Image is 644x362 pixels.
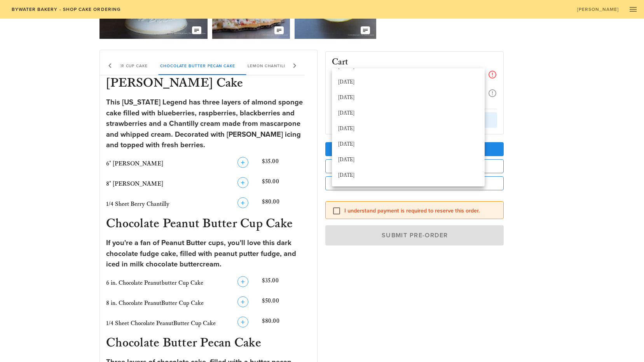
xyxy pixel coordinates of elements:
span: Bywater Bakery - Shop Cake Ordering [11,7,121,12]
span: 6 in. Chocolate Peanutbutter Cup Cake [106,279,203,287]
a: Bywater Bakery - Shop Cake Ordering [6,4,126,15]
span: 1/4 Sheet Chocolate PeanutButter Cup Cake [106,320,216,327]
div: This [US_STATE] Legend has three layers of almond sponge cake filled with blueberries, raspberrie... [106,97,311,151]
div: [DATE] [338,95,478,101]
button: Add a Tip [325,142,504,156]
div: Chocolate Butter Pecan Cake [154,56,241,75]
span: 1/4 Sheet Berry Chantilly [106,200,169,208]
h3: Chocolate Butter Pecan Cake [105,335,312,352]
h3: Cart [332,58,349,67]
div: $50.00 [260,295,312,312]
span: 8 in. Chocolate PeanutButter Cup Cake [106,299,204,307]
h3: [PERSON_NAME] Cake [105,75,312,92]
div: [DATE] [338,126,478,132]
div: [DATE] [338,172,478,179]
div: $80.00 [260,196,312,213]
div: [DATE] [338,157,478,163]
span: Submit Pre-Order [334,231,495,239]
div: Lemon Chantilly Cake [241,56,308,75]
div: $35.00 [260,155,312,172]
div: [DATE] [338,141,478,148]
span: 8" [PERSON_NAME] [106,180,163,188]
button: Make this a Gift [325,176,504,190]
div: [DATE] [338,79,478,85]
span: Add a Tip [332,146,498,153]
div: [DATE] [338,110,478,117]
div: $35.00 [260,275,312,292]
button: Add a Note [325,159,504,173]
div: $50.00 [260,176,312,193]
h3: Chocolate Peanut Butter Cup Cake [105,216,312,233]
span: 6" [PERSON_NAME] [106,160,163,167]
span: [PERSON_NAME] [577,7,619,12]
div: If you're a fan of Peanut Butter cups, you'll love this dark chocolate fudge cake, filled with pe... [106,238,311,270]
label: I understand payment is required to reserve this order. [344,207,497,215]
div: $80.00 [260,315,312,332]
a: [PERSON_NAME] [572,4,624,15]
button: Submit Pre-Order [325,225,504,245]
